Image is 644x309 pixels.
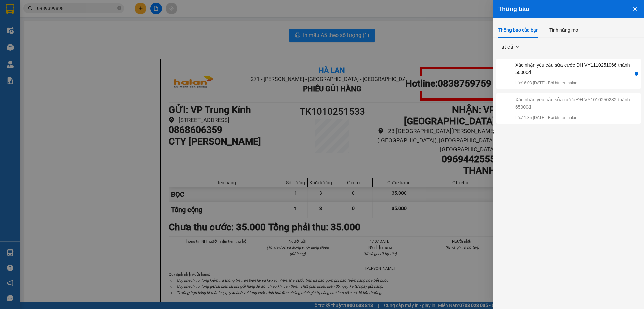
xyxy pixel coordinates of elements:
div: ; [493,38,644,135]
span: close [632,6,638,12]
div: Thông báo [498,5,639,13]
p: Lúc 11:35 [DATE] - Bởi btmen.halan [515,115,632,121]
div: Thông báo của bạn [498,26,539,34]
span: Tất cả [498,42,519,52]
div: Xác nhận yêu cầu sửa cước ĐH VY1010250282 thành 65000đ [515,96,632,111]
p: Lúc 16:03 [DATE] - Bởi btmen.halan [515,80,632,86]
div: Xác nhận yêu cầu sửa cước ĐH VY1110251066 thành 50000đ [515,61,632,76]
div: Tính năng mới [549,26,579,34]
